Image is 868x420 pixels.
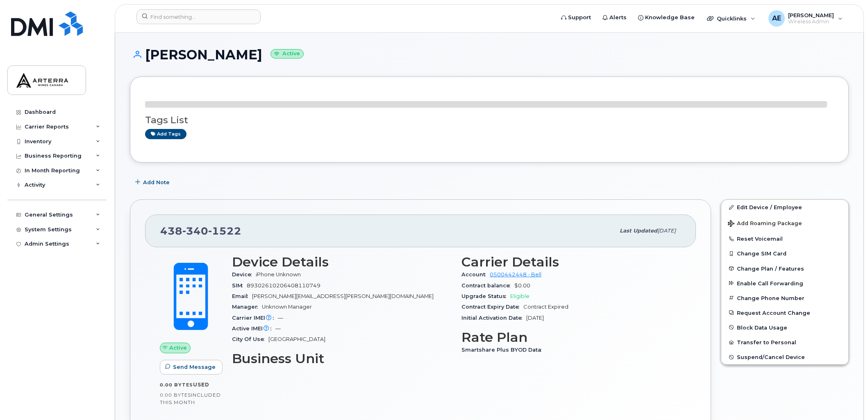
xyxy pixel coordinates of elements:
[526,315,544,321] span: [DATE]
[721,246,848,261] button: Change SIM Card
[721,291,848,305] button: Change Phone Number
[278,315,283,321] span: —
[737,265,804,271] span: Change Plan / Features
[721,350,848,364] button: Suspend/Cancel Device
[275,325,281,332] span: —
[523,304,568,310] span: Contract Expired
[514,282,530,289] span: $0.00
[232,255,452,269] h3: Device Details
[721,215,848,231] button: Add Roaming Package
[461,282,514,289] span: Contract balance
[160,382,193,388] span: 0.00 Bytes
[262,304,312,310] span: Unknown Manager
[160,360,223,375] button: Send Message
[160,225,241,237] span: 438
[232,325,275,332] span: Active IMEI
[510,293,529,299] span: Eligible
[173,363,216,371] span: Send Message
[232,336,268,342] span: City Of Use
[721,320,848,335] button: Block Data Usage
[130,47,849,62] h1: [PERSON_NAME]
[232,304,262,310] span: Manager
[256,271,301,278] span: iPhone Unknown
[169,344,187,352] span: Active
[268,336,325,342] span: [GEOGRAPHIC_DATA]
[461,255,681,269] h3: Carrier Details
[160,392,191,398] span: 0.00 Bytes
[232,282,247,289] span: SIM
[721,335,848,350] button: Transfer to Personal
[145,115,834,125] h3: Tags List
[721,200,848,215] a: Edit Device / Employee
[657,228,676,234] span: [DATE]
[737,280,803,286] span: Enable Call Forwarding
[490,271,541,278] a: 0500442448 - Bell
[247,282,320,289] span: 89302610206408110749
[721,305,848,320] button: Request Account Change
[461,271,490,278] span: Account
[461,304,523,310] span: Contract Expiry Date
[461,330,681,345] h3: Rate Plan
[232,271,256,278] span: Device
[182,225,208,237] span: 340
[130,175,177,190] button: Add Note
[728,220,802,228] span: Add Roaming Package
[232,351,452,366] h3: Business Unit
[232,293,252,299] span: Email
[721,276,848,291] button: Enable Call Forwarding
[721,231,848,246] button: Reset Voicemail
[232,315,278,321] span: Carrier IMEI
[193,382,209,388] span: used
[270,49,304,59] small: Active
[208,225,241,237] span: 1522
[721,261,848,276] button: Change Plan / Features
[461,315,526,321] span: Initial Activation Date
[252,293,434,299] span: [PERSON_NAME][EMAIL_ADDRESS][PERSON_NAME][DOMAIN_NAME]
[461,293,510,299] span: Upgrade Status
[737,354,805,360] span: Suspend/Cancel Device
[620,228,657,234] span: Last updated
[143,178,170,186] span: Add Note
[461,347,545,353] span: Smartshare Plus BYOD Data
[145,129,186,139] a: Add tags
